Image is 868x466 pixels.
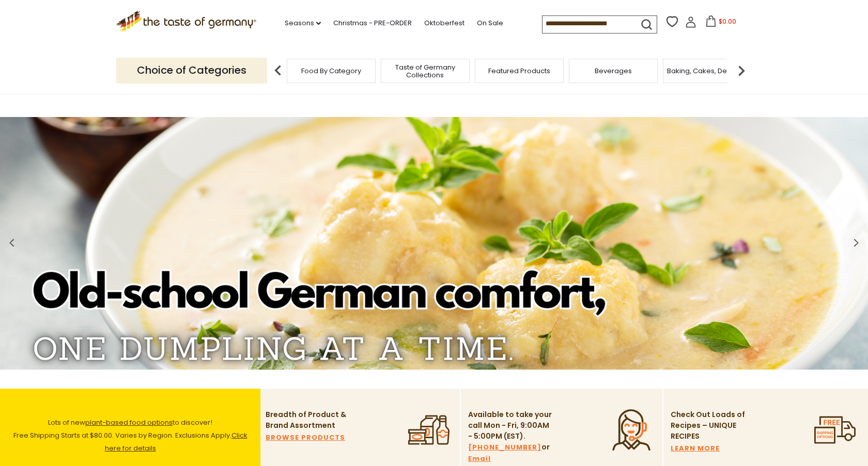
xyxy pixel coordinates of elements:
[671,443,720,454] a: LEARN MORE
[731,60,752,81] img: next arrow
[671,409,746,442] p: Check Out Loads of Recipes – UNIQUE RECIPES
[595,67,632,75] a: Beverages
[85,418,173,427] a: plant-based food options
[667,67,747,75] a: Baking, Cakes, Desserts
[699,15,742,31] button: $0.00
[468,409,553,464] p: Available to take your call Mon - Fri, 9:00AM - 5:00PM (EST). or
[488,67,550,75] a: Featured Products
[719,17,736,26] span: $0.00
[105,430,247,453] a: Click here for details
[301,67,361,75] a: Food By Category
[266,432,345,443] a: BROWSE PRODUCTS
[384,63,467,79] a: Taste of Germany Collections
[266,409,351,431] p: Breadth of Product & Brand Assortment
[268,60,288,81] img: previous arrow
[13,418,247,453] span: Lots of new to discover! Free Shipping Starts at $80.00. Varies by Region. Exclusions Apply.
[116,58,267,83] p: Choice of Categories
[468,442,541,453] a: [PHONE_NUMBER]
[477,18,503,29] a: On Sale
[468,453,491,464] a: Email
[333,18,412,29] a: Christmas - PRE-ORDER
[424,18,464,29] a: Oktoberfest
[285,18,321,29] a: Seasons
